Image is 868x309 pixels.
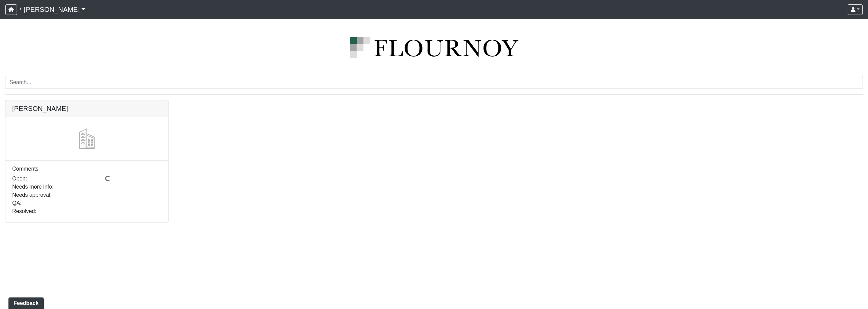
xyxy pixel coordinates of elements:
iframe: Ybug feedback widget [5,295,45,309]
input: Search [5,76,863,89]
span: / [17,3,24,16]
img: logo [5,37,863,58]
a: [PERSON_NAME] [24,3,85,16]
